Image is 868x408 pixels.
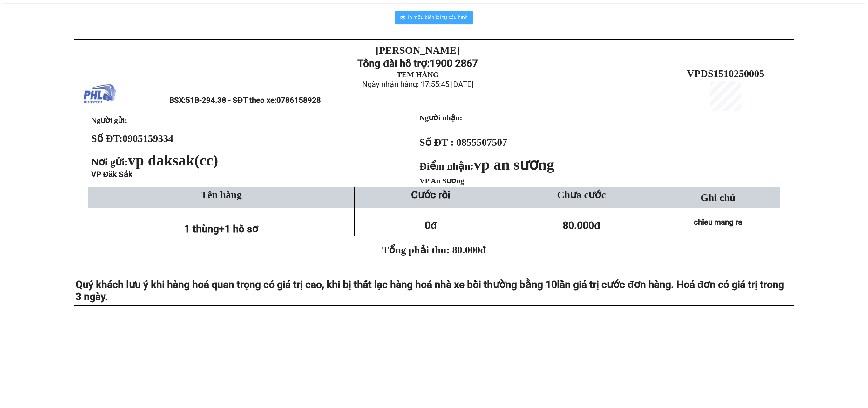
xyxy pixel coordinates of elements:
[397,70,439,79] strong: TEM HÀNG
[276,96,321,105] span: 0786158928
[687,68,764,79] span: VPĐS1510250005
[474,156,554,173] span: vp an sương
[91,116,127,124] span: Người gửi:
[91,133,173,144] strong: Số ĐT:
[701,192,735,203] span: Ghi chú
[128,152,218,169] span: vp daksak(cc)
[357,57,430,69] strong: Tổng đài hỗ trợ:
[400,15,405,21] span: printer
[91,170,132,179] span: VP Đăk Sắk
[411,189,450,201] strong: Cước rồi
[456,137,507,148] span: 0855507507
[382,244,486,256] span: Tổng phải thu: 80.000đ
[419,160,554,172] strong: Điểm nhận:
[169,96,321,105] span: BSX:
[408,13,468,21] span: In mẫu biên lai tự cấu hình
[84,79,116,111] img: logo
[76,278,557,291] span: Quý khách lưu ý khi hàng hoá quan trọng có giá trị cao, khi bị thất lạc hàng hoá nhà xe bồi thườn...
[395,11,473,24] button: printerIn mẫu biên lai tự cấu hình
[184,223,258,235] span: 1 thùng+1 hồ sơ
[557,189,606,200] span: Chưa cước
[91,156,221,168] span: Nơi gửi:
[123,133,173,144] span: 0905159334
[419,177,464,185] span: VP An Sương
[419,114,462,122] strong: Người nhận:
[362,80,473,89] span: Ngày nhận hàng: 17:55:45 [DATE]
[201,189,242,200] span: Tên hàng
[430,57,478,69] strong: 1900 2867
[376,45,460,56] strong: [PERSON_NAME]
[425,219,437,231] span: 0đ
[419,137,454,148] strong: Số ĐT :
[694,218,742,227] span: chieu mang ra
[186,96,321,105] span: 51B-294.38 - SĐT theo xe:
[563,219,600,231] span: 80.000đ
[76,278,784,303] span: lần giá trị cước đơn hàng. Hoá đơn có giá trị trong 3 ngày.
